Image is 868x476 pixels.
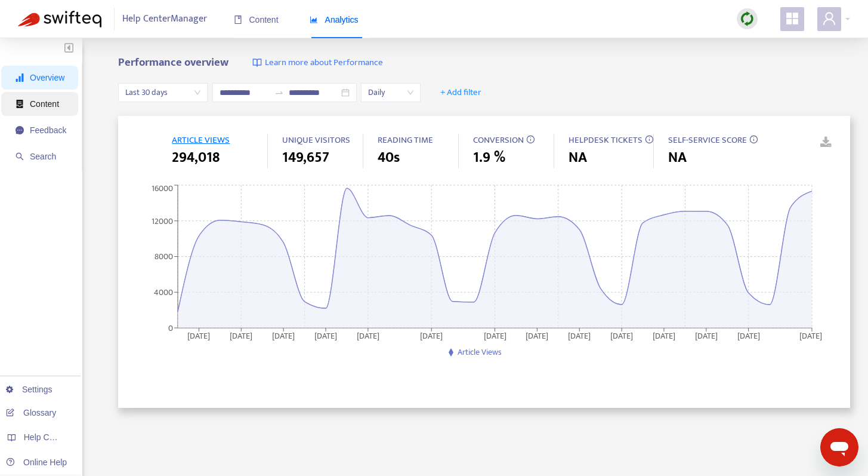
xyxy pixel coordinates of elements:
tspan: [DATE] [611,328,634,342]
span: Overview [30,73,64,82]
span: UNIQUE VISITORS [282,133,350,148]
span: message [16,126,24,134]
span: Daily [368,84,413,102]
span: SELF-SERVICE SCORE [668,133,747,148]
a: Learn more about Performance [252,56,383,70]
tspan: [DATE] [569,328,591,342]
tspan: [DATE] [230,328,253,342]
span: Last 30 days [125,84,200,102]
tspan: 0 [168,321,173,334]
iframe: Button to launch messaging window [820,428,858,466]
span: Analytics [310,15,359,24]
span: ARTICLE VIEWS [172,133,230,148]
span: Feedback [30,125,66,135]
tspan: [DATE] [315,328,338,342]
span: NA [668,147,687,168]
span: + Add filter [440,85,481,100]
tspan: [DATE] [484,328,506,342]
a: Settings [6,385,52,394]
span: Search [30,152,56,161]
span: container [16,100,24,108]
span: Article Views [458,345,502,359]
tspan: [DATE] [526,328,549,342]
span: HELPDESK TICKETS [569,133,642,148]
img: Swifteq [18,11,101,27]
span: appstore [785,11,799,26]
tspan: [DATE] [737,328,760,342]
tspan: [DATE] [357,328,379,342]
span: CONVERSION [473,133,524,148]
tspan: [DATE] [273,328,295,342]
span: search [16,152,24,161]
tspan: 4000 [154,285,173,299]
b: Performance overview [118,53,228,72]
span: Learn more about Performance [265,56,383,70]
span: area-chart [310,16,318,24]
span: 149,657 [282,147,329,168]
span: user [822,11,836,26]
a: Online Help [6,457,67,467]
span: 1.9 % [473,147,505,168]
img: sync.dc5367851b00ba804db3.png [740,11,755,26]
tspan: [DATE] [421,328,443,342]
tspan: [DATE] [695,328,718,342]
tspan: [DATE] [653,328,675,342]
span: swap-right [274,88,284,97]
span: to [274,88,284,97]
tspan: 8000 [155,250,173,263]
a: Glossary [6,408,56,417]
span: Help Centers [24,432,73,442]
tspan: [DATE] [188,328,211,342]
span: 294,018 [172,147,220,168]
tspan: 12000 [152,214,173,228]
span: Content [30,99,59,109]
tspan: [DATE] [799,328,822,342]
img: image-link [252,58,262,67]
span: Help Center Manager [122,8,207,30]
tspan: 16000 [152,182,173,195]
span: 40s [378,147,400,168]
span: Content [234,15,279,24]
button: + Add filter [431,83,490,102]
span: NA [569,147,587,168]
span: book [234,16,242,24]
span: READING TIME [378,133,433,148]
span: signal [16,73,24,82]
